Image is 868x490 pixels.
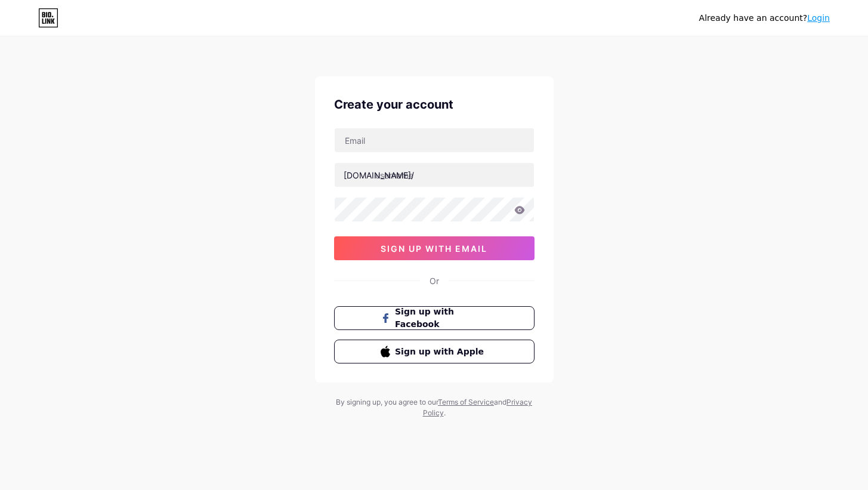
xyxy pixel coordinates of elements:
[344,169,414,181] div: [DOMAIN_NAME]/
[395,346,487,358] span: Sign up with Apple
[430,275,439,287] div: Or
[333,397,536,418] div: By signing up, you agree to our and .
[807,13,830,23] a: Login
[438,397,494,406] a: Terms of Service
[395,306,487,331] span: Sign up with Facebook
[381,244,487,254] span: sign up with email
[334,306,535,330] button: Sign up with Facebook
[334,236,535,260] button: sign up with email
[699,12,830,24] div: Already have an account?
[335,128,534,152] input: Email
[334,95,535,113] div: Create your account
[334,340,535,363] button: Sign up with Apple
[335,163,534,187] input: username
